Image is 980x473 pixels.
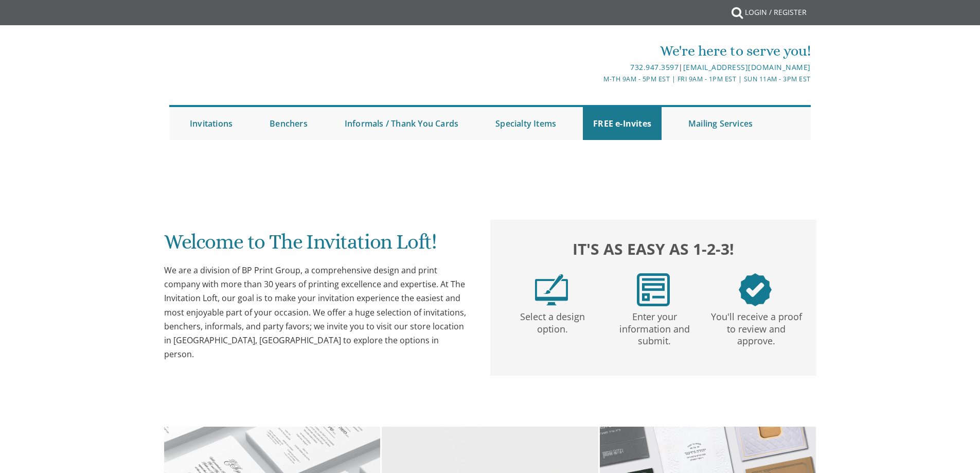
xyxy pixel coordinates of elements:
img: step2.png [637,273,670,306]
a: Benchers [259,107,318,140]
img: step3.png [739,273,772,306]
div: | [384,61,811,74]
div: We're here to serve you! [384,41,811,61]
p: Select a design option. [504,306,601,336]
a: FREE e-Invites [583,107,662,140]
a: [EMAIL_ADDRESS][DOMAIN_NAME] [683,62,811,72]
a: Mailing Services [678,107,763,140]
div: We are a division of BP Print Group, a comprehensive design and print company with more than 30 y... [164,264,470,361]
img: step1.png [535,273,568,306]
a: Invitations [180,107,243,140]
h2: It's as easy as 1-2-3! [501,237,806,260]
p: You'll receive a proof to review and approve. [707,306,805,347]
a: Informals / Thank You Cards [334,107,469,140]
a: Specialty Items [485,107,566,140]
div: M-Th 9am - 5pm EST | Fri 9am - 1pm EST | Sun 11am - 3pm EST [384,74,811,84]
p: Enter your information and submit. [605,306,703,347]
h1: Welcome to The Invitation Loft! [164,231,470,261]
a: 732.947.3597 [630,62,679,72]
